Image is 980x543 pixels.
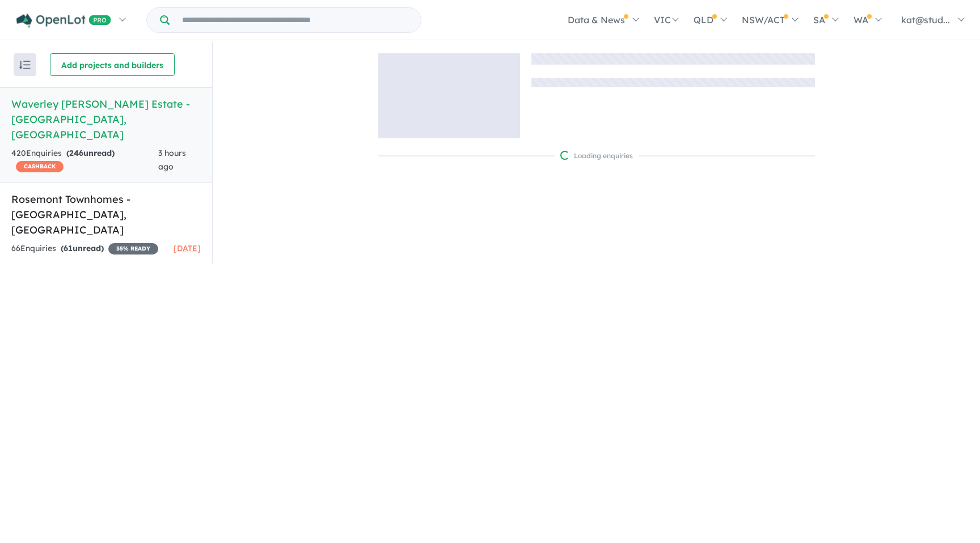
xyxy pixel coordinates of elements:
span: 3 hours ago [158,148,186,172]
img: sort.svg [19,61,31,69]
div: 66 Enquir ies [11,242,158,256]
strong: ( unread) [66,148,115,158]
img: Openlot PRO Logo White [16,14,111,28]
span: 61 [64,243,73,253]
span: [DATE] [174,243,201,253]
span: kat@stud... [901,14,950,26]
div: Loading enquiries [560,150,633,162]
div: 420 Enquir ies [11,147,158,174]
h5: Rosemont Townhomes - [GEOGRAPHIC_DATA] , [GEOGRAPHIC_DATA] [11,192,201,237]
strong: ( unread) [61,243,104,253]
h5: Waverley [PERSON_NAME] Estate - [GEOGRAPHIC_DATA] , [GEOGRAPHIC_DATA] [11,96,201,142]
input: Try estate name, suburb, builder or developer [172,8,419,32]
span: CASHBACK [16,161,64,172]
button: Add projects and builders [50,53,175,76]
span: 246 [69,148,83,158]
span: 35 % READY [108,243,158,254]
